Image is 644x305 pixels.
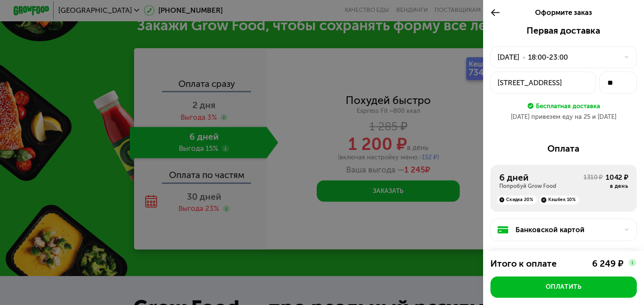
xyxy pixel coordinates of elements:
div: [STREET_ADDRESS] [498,78,588,88]
div: Оплата [490,143,637,154]
div: в день [606,183,628,190]
div: [DATE] привезем еду на 25 и [DATE] [490,112,637,121]
div: Оплатить [545,282,581,291]
div: Бесплатная доставка [536,101,600,111]
span: Оформите заказ [535,8,592,17]
div: Банковской картой [515,224,618,235]
button: Оплатить [490,276,637,298]
button: [STREET_ADDRESS] [490,72,596,94]
div: • [522,52,526,63]
div: Итого к оплате [490,258,571,269]
div: 6 дней [499,172,584,183]
div: Первая доставка [490,25,637,36]
div: [DATE] [498,52,519,63]
div: Кэшбек 10% [539,196,579,204]
div: 1042 ₽ [606,172,628,183]
div: 1310 ₽ [584,173,603,190]
div: 18:00-23:00 [528,52,568,63]
div: 6 249 ₽ [592,258,624,269]
div: Попробуй Grow Food [499,183,584,190]
div: Скидка 20% [497,196,536,204]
